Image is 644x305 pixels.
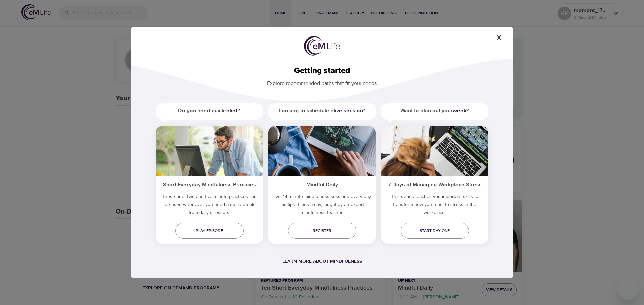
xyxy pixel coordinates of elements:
[181,227,238,234] span: Play episode
[381,103,488,119] h5: Want to plan out your ?
[401,223,469,239] a: Start day one
[304,36,340,56] img: logo
[282,258,362,264] a: Learn more about mindfulness
[156,193,263,219] h5: These brief two and five-minute practices can be used whenever you need a quick break from daily ...
[381,193,488,219] p: This series teaches you important skills to transform how you react to stress in the workplace.
[175,223,244,239] a: Play episode
[156,176,263,193] h5: Short Everyday Mindfulness Practices
[142,76,502,87] p: Explore recommended paths that fit your needs
[293,227,351,234] span: Register
[268,176,376,193] h5: Mindful Daily
[156,103,263,119] h5: Do you need quick ?
[224,107,238,114] a: relief
[406,227,464,234] span: Start day one
[381,126,488,176] img: ims
[453,107,466,114] a: week
[142,66,502,76] h2: Getting started
[381,176,488,193] h5: 7 Days of Managing Workplace Stress
[268,193,376,219] p: Live, 14-minute mindfulness sessions every day, multiple times a day, taught by an expert mindful...
[288,223,356,239] a: Register
[268,126,376,176] img: ims
[334,107,363,114] a: live session
[156,126,263,176] img: ims
[268,103,376,119] h5: Looking to schedule a ?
